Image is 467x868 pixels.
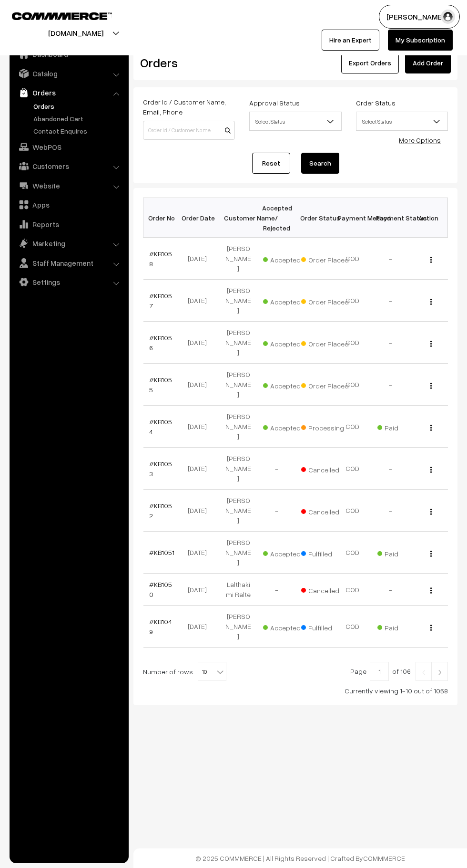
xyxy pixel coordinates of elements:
[436,669,444,675] img: Right
[181,532,219,574] td: [DATE]
[295,198,334,238] th: Order Status
[181,238,219,280] td: [DATE]
[301,620,349,633] span: Fulfilled
[12,235,125,252] a: Marketing
[31,101,125,111] a: Orders
[15,21,137,45] button: [DOMAIN_NAME]
[250,113,341,130] span: Select Status
[363,854,405,862] a: COMMMERCE
[372,574,410,606] td: -
[350,667,366,675] span: Page
[219,198,257,238] th: Customer Name
[12,138,125,156] a: WebPOS
[392,667,411,675] span: of 106
[257,490,295,532] td: -
[149,548,174,556] a: #KB1051
[430,625,432,631] img: Menu
[430,551,432,557] img: Menu
[372,322,410,364] td: -
[301,378,349,391] span: Order Placed
[301,420,349,433] span: Processing
[430,341,432,347] img: Menu
[198,662,226,681] span: 10
[430,587,432,594] img: Menu
[334,406,372,448] td: COD
[372,280,410,322] td: -
[149,580,172,598] a: #KB1050
[12,196,125,213] a: Apps
[12,273,125,291] a: Settings
[430,425,432,431] img: Menu
[410,198,448,238] th: Action
[149,334,172,352] a: #KB1056
[143,97,235,117] label: Order Id / Customer Name, Email, Phone
[334,280,372,322] td: COD
[252,153,290,174] a: Reset
[301,294,349,307] span: Order Placed
[263,546,311,559] span: Accepted
[257,198,295,238] th: Accepted / Rejected
[249,112,341,131] span: Select Status
[31,114,125,124] a: Abandoned Cart
[263,378,311,391] span: Accepted
[149,502,172,520] a: #KB1052
[12,12,112,20] img: COMMMERCE
[372,238,410,280] td: -
[263,620,311,633] span: Accepted
[334,364,372,406] td: COD
[181,606,219,648] td: [DATE]
[334,574,372,606] td: COD
[198,662,226,681] span: 10
[219,490,257,532] td: [PERSON_NAME]
[388,30,453,51] a: My Subscription
[377,620,425,633] span: Paid
[356,113,447,130] span: Select Status
[219,322,257,364] td: [PERSON_NAME]
[149,418,172,436] a: #KB1054
[149,292,172,310] a: #KB1057
[356,98,396,108] label: Order Status
[334,322,372,364] td: COD
[181,280,219,322] td: [DATE]
[301,546,349,559] span: Fulfilled
[181,574,219,606] td: [DATE]
[372,490,410,532] td: -
[181,406,219,448] td: [DATE]
[133,848,467,868] footer: © 2025 COMMMERCE | All Rights Reserved | Crafted By
[31,126,125,136] a: Contact Enquires
[12,65,125,82] a: Catalog
[140,55,234,70] h2: Orders
[334,198,372,238] th: Payment Method
[379,5,460,29] button: [PERSON_NAME]…
[149,376,172,394] a: #KB1055
[143,667,193,677] span: Number of rows
[377,420,425,433] span: Paid
[257,574,295,606] td: -
[341,52,399,73] button: Export Orders
[301,252,349,265] span: Order Placed
[334,606,372,648] td: COD
[322,30,379,51] a: Hire an Expert
[181,490,219,532] td: [DATE]
[441,10,455,24] img: user
[181,198,219,238] th: Order Date
[143,686,448,696] div: Currently viewing 1-10 out of 1058
[399,136,441,144] a: More Options
[219,574,257,606] td: Lalthakimi Ralte
[334,238,372,280] td: COD
[12,10,95,21] a: COMMMERCE
[143,198,182,238] th: Order No
[334,448,372,490] td: COD
[12,254,125,272] a: Staff Management
[334,490,372,532] td: COD
[219,406,257,448] td: [PERSON_NAME]
[430,299,432,305] img: Menu
[263,252,311,265] span: Accepted
[149,617,172,636] a: #KB1049
[219,364,257,406] td: [PERSON_NAME]
[249,98,300,108] label: Approval Status
[12,84,125,101] a: Orders
[263,420,311,433] span: Accepted
[219,448,257,490] td: [PERSON_NAME]
[181,364,219,406] td: [DATE]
